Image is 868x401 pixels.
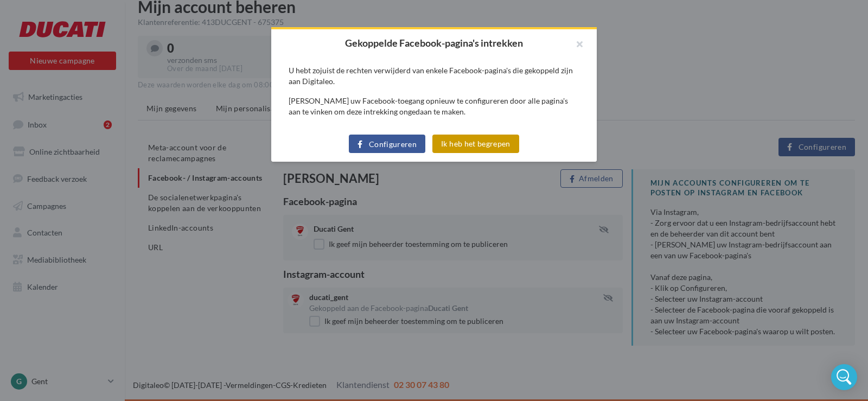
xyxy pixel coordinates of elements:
[289,96,579,117] p: [PERSON_NAME] uw Facebook-toegang opnieuw te configureren door alle pagina's aan te vinken om dez...
[831,364,857,390] div: Open Intercom Messenger
[289,38,579,48] h2: Gekoppelde Facebook-pagina's intrekken
[289,65,579,87] p: U hebt zojuist de rechten verwijderd van enkele Facebook-pagina's die gekoppeld zijn aan Digitaleo.
[432,135,519,153] button: Ik heb het begrepen
[349,135,425,153] button: Configureren
[369,140,417,149] span: Configureren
